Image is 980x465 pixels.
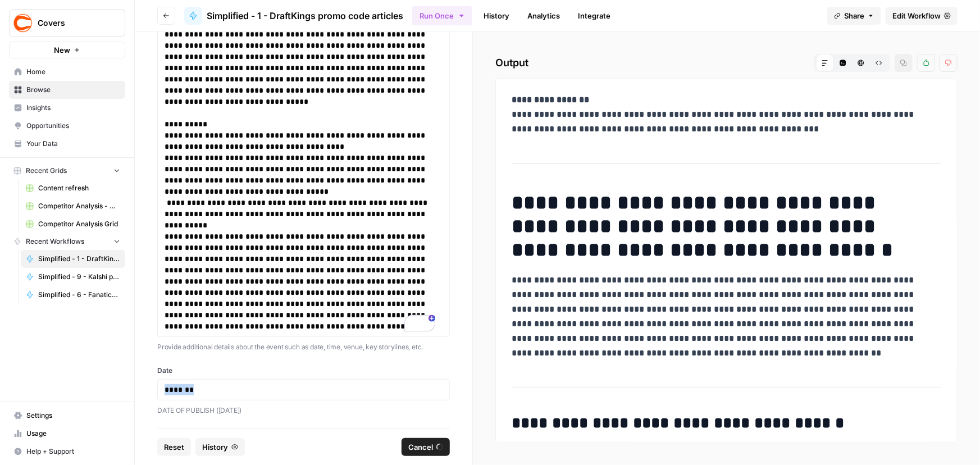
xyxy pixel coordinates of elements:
[9,9,125,37] button: Workspace: Covers
[38,290,120,300] span: Simplified - 6 - Fanatics Sportsbook promo articles
[892,10,941,21] span: Edit Workflow
[13,13,33,33] img: Covers Logo
[38,17,106,29] span: Covers
[402,438,450,456] button: Cancel
[157,341,450,353] p: Provide additional details about the event such as date, time, venue, key storylines, etc.
[9,443,125,461] button: Help + Support
[26,121,120,131] span: Opportunities
[38,219,120,229] span: Competitor Analysis Grid
[9,81,125,99] a: Browse
[21,250,125,268] a: Simplified - 1 - DraftKings promo code articles
[54,44,70,56] span: New
[26,103,120,113] span: Insights
[21,179,125,197] a: Content refresh
[521,7,567,25] a: Analytics
[21,215,125,233] a: Competitor Analysis Grid
[26,236,84,247] span: Recent Workflows
[495,54,958,72] h2: Output
[26,85,120,95] span: Browse
[26,411,120,421] span: Settings
[9,135,125,153] a: Your Data
[9,407,125,425] a: Settings
[207,9,403,22] span: Simplified - 1 - DraftKings promo code articles
[9,425,125,443] a: Usage
[9,233,125,250] button: Recent Workflows
[26,139,120,149] span: Your Data
[26,446,120,457] span: Help + Support
[26,67,120,77] span: Home
[477,7,516,25] a: History
[21,268,125,286] a: Simplified - 9 - Kalshi promo code articles
[21,286,125,304] a: Simplified - 6 - Fanatics Sportsbook promo articles
[844,10,864,21] span: Share
[9,99,125,117] a: Insights
[9,63,125,81] a: Home
[38,272,120,282] span: Simplified - 9 - Kalshi promo code articles
[184,7,403,25] a: Simplified - 1 - DraftKings promo code articles
[571,7,617,25] a: Integrate
[38,201,120,211] span: Competitor Analysis - URL Specific Grid
[157,366,450,376] label: Date
[827,7,881,25] button: Share
[195,438,245,456] button: History
[26,428,120,439] span: Usage
[26,166,67,176] span: Recent Grids
[38,183,120,193] span: Content refresh
[202,441,228,453] span: History
[408,441,433,453] span: Cancel
[157,405,450,416] p: DATE OF PUBLISH ([DATE])
[412,6,472,25] button: Run Once
[9,117,125,135] a: Opportunities
[9,162,125,179] button: Recent Grids
[21,197,125,215] a: Competitor Analysis - URL Specific Grid
[38,254,120,264] span: Simplified - 1 - DraftKings promo code articles
[886,7,958,25] a: Edit Workflow
[164,441,184,453] span: Reset
[157,438,191,456] button: Reset
[9,42,125,58] button: New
